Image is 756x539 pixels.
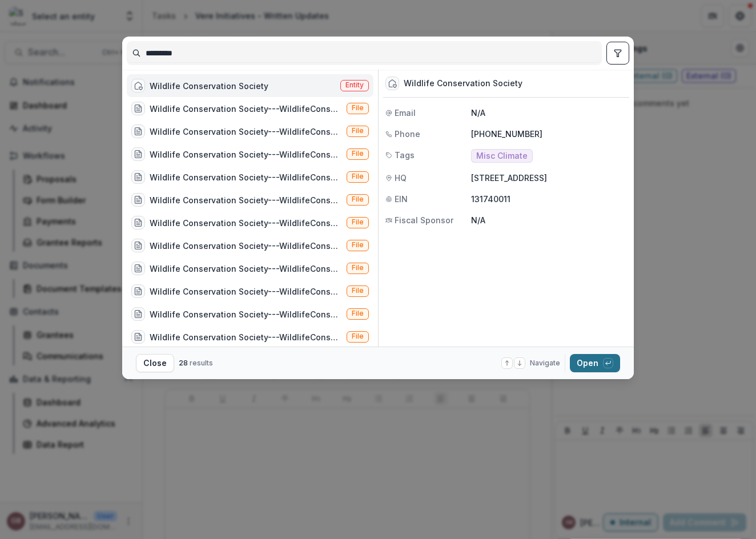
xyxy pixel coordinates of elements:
p: N/A [471,107,627,119]
div: Wildlife Conservation Society---WildlifeConservationSoc_RDZF_12302009.pdf [150,331,342,343]
span: File [352,332,364,340]
div: Wildlife Conservation Society [150,80,268,92]
div: Wildlife Conservation Society---WildlifeConservationSoc_ZBI_09172012.pdf [150,240,342,252]
span: Email [395,107,416,119]
span: File [352,264,364,272]
span: Fiscal Sponsor [395,214,453,226]
p: N/A [471,214,627,226]
span: Navigate [530,358,560,368]
span: results [190,359,213,367]
span: File [352,287,364,295]
div: Wildlife Conservation Society---WildlifeConservationSoc_DEZF_06122007.pdf [150,148,342,160]
button: Open [570,354,620,372]
p: 131740011 [471,193,627,205]
span: HQ [395,172,407,184]
span: File [352,241,364,249]
div: Wildlife Conservation Society---WildlifeConservationSoc_DEZ_05032006.pdf [150,171,342,183]
span: 28 [179,359,188,367]
div: Wildlife Conservation Society---WildlifeConservationSoc_ZBI_06252009.pdf [150,285,342,297]
p: [PHONE_NUMBER] [471,128,627,140]
button: toggle filters [606,42,629,65]
span: File [352,172,364,180]
span: Misc Climate [476,151,528,161]
span: File [352,104,364,112]
div: Wildlife Conservation Society---WildlifeConservationSoc_RDZF_11202012.pdf [150,103,342,115]
div: Wildlife Conservation Society---WildlifeConservationSoc_RDZF_12012010.pdf [150,217,342,229]
span: File [352,218,364,226]
span: Phone [395,128,420,140]
div: Wildlife Conservation Society---WildlifeConservationSoc_RDZF_12052011.pdf [150,308,342,320]
div: Wildlife Conservation Society [404,79,522,89]
div: Wildlife Conservation Society---WildlifeConservationSoc_ZBI_08092013.pdf [150,126,342,138]
span: EIN [395,193,408,205]
div: Wildlife Conservation Society---WildlifeConservationSoc_DEZ_10172006.pdf [150,194,342,206]
span: Entity [345,81,364,89]
button: Close [136,354,174,372]
span: File [352,150,364,158]
div: Wildlife Conservation Society---WildlifeConservationSoc_DEZF_04302002-VOIDED.pdf [150,263,342,275]
p: [STREET_ADDRESS] [471,172,627,184]
span: File [352,127,364,135]
span: Tags [395,149,415,161]
span: File [352,309,364,317]
span: File [352,195,364,203]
